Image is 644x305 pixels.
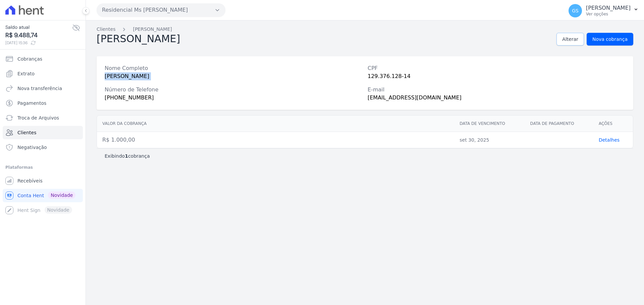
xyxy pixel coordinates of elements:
span: Clientes [17,129,36,136]
th: Data de vencimento [454,116,525,132]
a: Alterar [556,33,584,46]
a: Detalhes [599,137,620,143]
a: Pagamentos [3,96,83,110]
span: Pagamentos [17,100,46,106]
span: Nova cobrança [592,36,628,43]
span: Negativação [17,144,47,151]
div: Plataformas [5,163,80,171]
p: [PERSON_NAME] [586,5,631,11]
a: Recebíveis [3,174,83,187]
span: Novidade [48,192,75,199]
span: Alterar [562,36,578,43]
p: Ver opções [586,11,631,17]
span: Recebíveis [17,177,43,184]
th: Valor da cobrança [97,116,454,132]
span: Extrato [17,70,35,77]
nav: Breadcrumb [97,26,633,33]
button: GS [PERSON_NAME] Ver opções [563,1,644,20]
td: set 30, 2025 [454,132,525,148]
span: Saldo atual [5,24,72,31]
a: Troca de Arquivos [3,111,83,125]
span: Cobranças [17,56,42,62]
div: Nome Completo [105,64,362,72]
span: GS [572,8,579,13]
th: Ações [593,116,633,132]
span: R$ 9.488,74 [5,31,72,40]
a: Nova cobrança [587,33,633,46]
div: 129.376.128-14 [368,72,625,80]
a: [PERSON_NAME] [133,26,172,33]
th: Data de pagamento [525,116,593,132]
span: [DATE] 15:36 [5,40,72,46]
span: Troca de Arquivos [17,115,59,121]
div: E-mail [368,86,625,94]
span: Nova transferência [17,85,62,92]
a: Extrato [3,67,83,80]
b: 1 [125,153,128,159]
a: Nova transferência [3,82,83,95]
div: CPF [368,64,625,72]
div: [EMAIL_ADDRESS][DOMAIN_NAME] [368,94,625,102]
span: Conta Hent [17,192,44,199]
a: Clientes [97,26,115,33]
a: Negativação [3,141,83,154]
nav: Sidebar [5,52,80,217]
a: Cobranças [3,52,83,66]
a: Conta Hent Novidade [3,189,83,202]
div: [PERSON_NAME] [105,72,362,80]
div: Número de Telefone [105,86,362,94]
div: [PHONE_NUMBER] [105,94,362,102]
td: R$ 1.000,00 [97,132,454,148]
a: Clientes [3,126,83,139]
p: Exibindo cobrança [105,153,150,159]
button: Residencial Ms [PERSON_NAME] [97,3,225,17]
h2: [PERSON_NAME] [97,33,180,46]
